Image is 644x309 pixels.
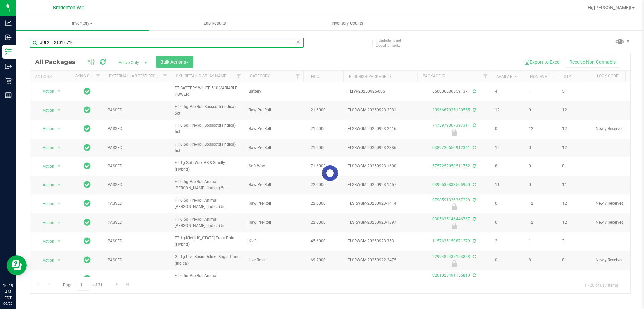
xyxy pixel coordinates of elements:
a: Lab Results [149,16,281,30]
span: Inventory Counts [323,20,372,26]
span: Lab Results [195,20,235,26]
p: 09/29 [3,301,13,306]
p: 10:19 AM EDT [3,283,13,301]
inline-svg: Retail [5,77,12,84]
a: Inventory [16,16,149,30]
span: Clear [296,38,300,46]
inline-svg: Inbound [5,34,12,41]
span: Inventory [16,20,149,26]
a: Inventory Counts [281,16,414,30]
span: Bradenton WC [53,5,84,11]
inline-svg: Analytics [5,20,12,26]
input: Search Package ID, Item Name, SKU, Lot or Part Number... [30,38,304,48]
span: Hi, [PERSON_NAME]! [588,5,631,10]
inline-svg: Inventory [5,48,12,55]
inline-svg: Reports [5,92,12,99]
inline-svg: Outbound [5,63,12,70]
span: Include items not tagged for facility [376,38,409,48]
iframe: Resource center [7,255,27,275]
